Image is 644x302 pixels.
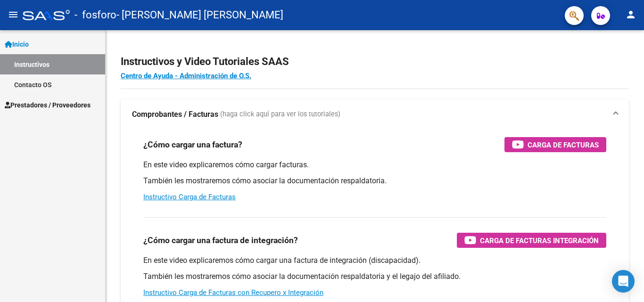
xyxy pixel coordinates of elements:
[74,5,116,25] span: - fosforo
[132,109,218,120] strong: Comprobantes / Facturas
[116,5,283,25] span: - [PERSON_NAME] [PERSON_NAME]
[480,235,599,246] span: Carga de Facturas Integración
[5,100,91,110] span: Prestadores / Proveedores
[5,39,29,49] span: Inicio
[625,9,636,20] mat-icon: person
[121,53,629,71] h2: Instructivos y Video Tutoriales SAAS
[143,193,236,201] a: Instructivo Carga de Facturas
[143,176,606,186] p: También les mostraremos cómo asociar la documentación respaldatoria.
[143,138,242,151] h3: ¿Cómo cargar una factura?
[220,109,340,120] span: (haga click aquí para ver los tutoriales)
[121,99,629,130] mat-expansion-panel-header: Comprobantes / Facturas (haga click aquí para ver los tutoriales)
[143,271,606,282] p: También les mostraremos cómo asociar la documentación respaldatoria y el legajo del afiliado.
[504,137,606,152] button: Carga de Facturas
[121,72,251,80] a: Centro de Ayuda - Administración de O.S.
[8,9,19,20] mat-icon: menu
[612,270,635,293] div: Open Intercom Messenger
[143,255,606,266] p: En este video explicaremos cómo cargar una factura de integración (discapacidad).
[143,234,298,247] h3: ¿Cómo cargar una factura de integración?
[457,233,606,248] button: Carga de Facturas Integración
[143,288,323,297] a: Instructivo Carga de Facturas con Recupero x Integración
[143,160,606,170] p: En este video explicaremos cómo cargar facturas.
[528,139,599,151] span: Carga de Facturas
